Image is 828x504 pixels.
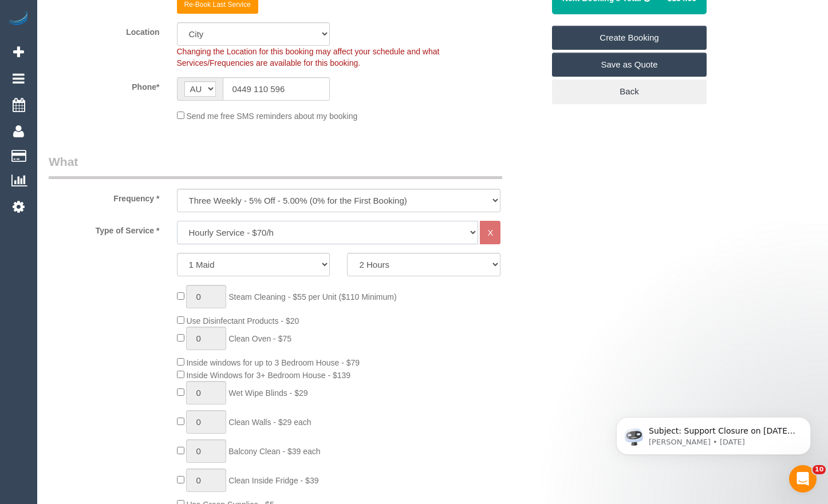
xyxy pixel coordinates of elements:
label: Phone* [40,77,168,93]
label: Location [40,22,168,38]
span: Inside windows for up to 3 Bedroom House - $79 [186,358,360,367]
iframe: Intercom notifications message [599,393,828,473]
span: 10 [813,465,826,474]
span: Clean Inside Fridge - $39 [228,476,318,485]
a: Create Booking [552,26,707,50]
legend: What [49,153,502,179]
label: Type of Service * [40,221,168,236]
img: Automaid Logo [7,11,30,27]
span: Balcony Clean - $39 each [228,447,320,456]
span: Steam Cleaning - $55 per Unit ($110 Minimum) [228,292,396,301]
span: Clean Oven - $75 [228,334,291,343]
span: Use Disinfectant Products - $20 [186,316,299,326]
label: Frequency * [40,189,168,204]
iframe: Intercom live chat [789,465,817,493]
span: Inside Windows for 3+ Bedroom House - $139 [186,371,350,380]
span: Send me free SMS reminders about my booking [186,112,357,121]
a: Save as Quote [552,53,707,77]
span: Changing the Location for this booking may affect your schedule and what Services/Frequencies are... [177,47,440,68]
a: Back [552,80,707,104]
span: Clean Walls - $29 each [228,418,311,427]
span: Wet Wipe Blinds - $29 [228,388,307,398]
input: Phone* [223,77,330,101]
